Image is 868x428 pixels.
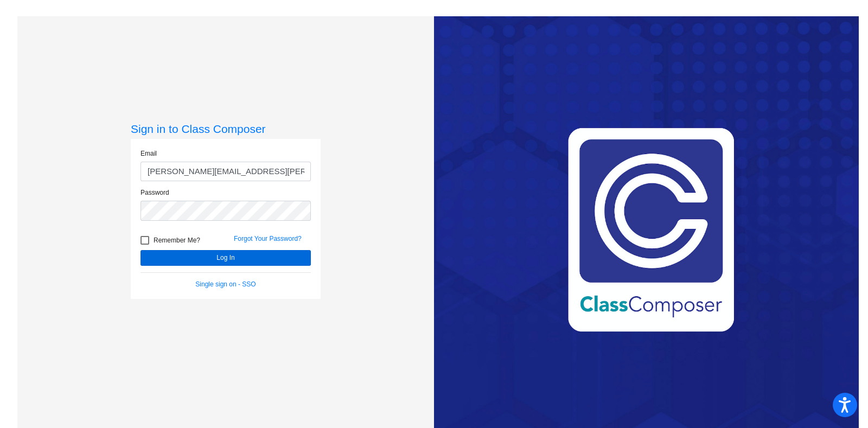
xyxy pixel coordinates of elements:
h3: Sign in to Class Composer [131,122,321,136]
a: Single sign on - SSO [195,280,256,288]
button: Log In [141,250,311,266]
span: Remember Me? [154,234,200,247]
a: Forgot Your Password? [234,235,302,242]
label: Email [141,149,157,158]
label: Password [141,188,169,197]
